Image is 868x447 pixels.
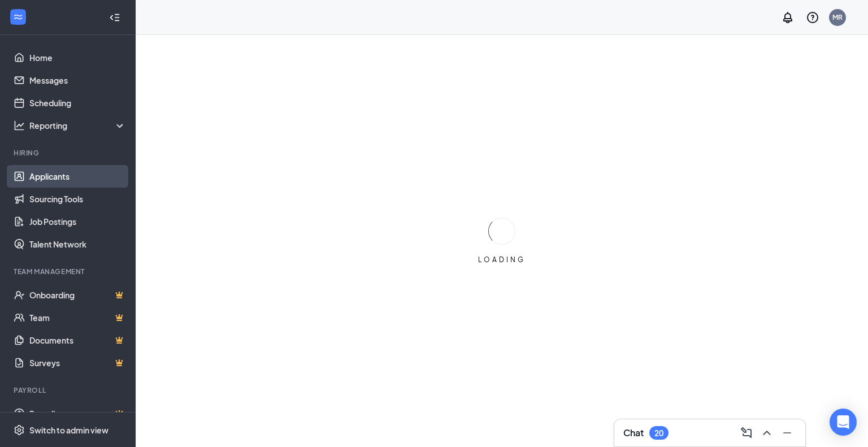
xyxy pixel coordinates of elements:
[29,120,127,131] div: Reporting
[758,424,776,442] button: ChevronUp
[12,11,24,23] svg: WorkstreamLogo
[29,210,126,233] a: Job Postings
[29,329,126,351] a: DocumentsCrown
[29,188,126,210] a: Sourcing Tools
[830,409,857,436] div: Open Intercom Messenger
[806,11,819,24] svg: QuestionInfo
[29,424,108,436] div: Switch to admin view
[474,255,530,264] div: LOADING
[29,402,126,425] a: PayrollCrown
[14,148,124,158] div: Hiring
[29,46,126,69] a: Home
[780,426,794,440] svg: Minimize
[740,426,753,440] svg: ComposeMessage
[29,284,126,306] a: OnboardingCrown
[29,306,126,329] a: TeamCrown
[654,428,663,438] div: 20
[737,424,756,442] button: ComposeMessage
[623,427,644,439] h3: Chat
[109,12,120,23] svg: Collapse
[14,385,124,395] div: Payroll
[14,267,124,276] div: Team Management
[778,424,796,442] button: Minimize
[29,165,126,188] a: Applicants
[29,69,126,92] a: Messages
[29,351,126,374] a: SurveysCrown
[14,424,25,436] svg: Settings
[760,426,774,440] svg: ChevronUp
[832,12,843,22] div: MR
[29,233,126,255] a: Talent Network
[14,120,25,131] svg: Analysis
[781,11,795,24] svg: Notifications
[29,92,126,114] a: Scheduling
